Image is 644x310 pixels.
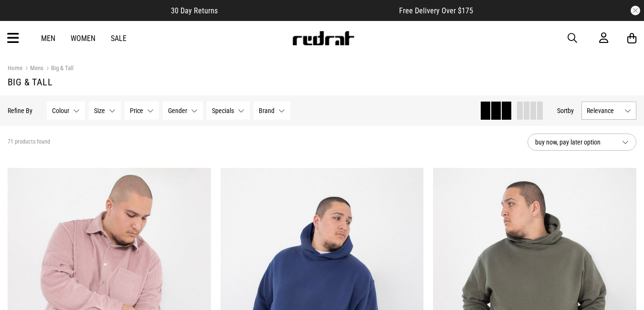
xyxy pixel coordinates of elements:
span: Size [94,107,105,114]
a: Home [8,64,22,72]
a: Sale [111,34,127,43]
span: buy now, pay later option [535,136,614,148]
img: Redrat logo [292,31,355,45]
span: 71 products found [8,138,50,146]
button: Relevance [581,102,636,120]
span: Gender [168,107,187,114]
a: Big & Tall [43,64,74,73]
a: Mens [22,64,43,73]
button: Colour [47,102,85,120]
button: buy now, pay later option [528,134,636,151]
button: Price [125,102,159,120]
span: Free Delivery Over $175 [399,6,473,15]
button: Size [89,102,121,120]
span: Brand [259,107,274,114]
span: Specials [212,107,234,114]
p: Refine By [8,107,32,114]
a: Women [71,34,95,43]
span: by [568,107,574,114]
span: Price [130,107,143,114]
h1: Big & Tall [8,76,636,88]
button: Brand [253,102,290,120]
button: Sortby [557,105,574,116]
a: Men [41,34,55,43]
button: Gender [163,102,203,120]
iframe: Customer reviews powered by Trustpilot [237,6,380,15]
span: Colour [52,107,69,114]
span: Relevance [587,107,621,114]
button: Specials [207,102,250,120]
span: 30 Day Returns [171,6,218,15]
